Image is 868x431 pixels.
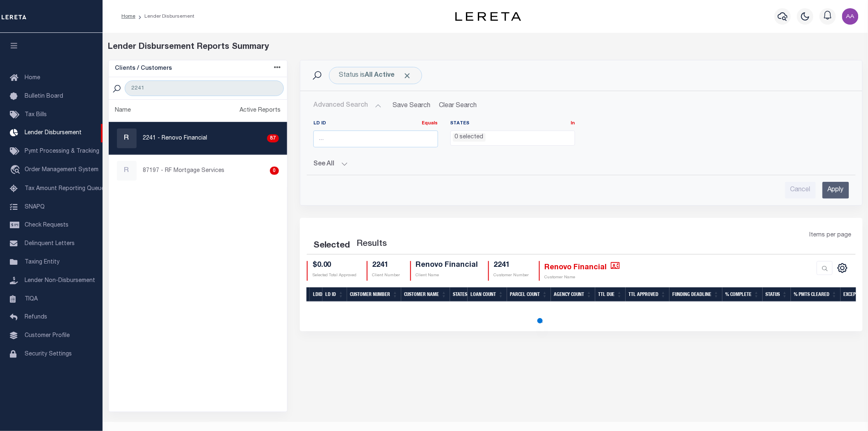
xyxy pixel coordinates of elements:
p: Customer Number [494,273,529,279]
span: Delinquent Letters [25,241,75,247]
input: Apply [822,182,849,199]
h4: Renovo Financial [416,261,478,270]
input: Search Customer [125,80,283,96]
i: travel_explore [10,165,23,176]
img: logo-dark.svg [455,12,521,21]
label: States [450,120,575,127]
span: TIQA [25,296,38,302]
h4: 2241 [494,261,529,270]
th: LDID [310,287,322,302]
span: Lender Non-Disbursement [25,278,95,284]
p: Client Name [416,273,478,279]
button: Advanced Search [313,98,381,114]
a: R2241 - Renovo Financial87 [109,122,287,154]
button: Save Search [388,98,436,114]
div: Selected [313,239,350,252]
p: 2241 - Renovo Financial [143,134,208,143]
span: Security Settings [25,351,72,357]
input: Cancel [785,182,816,199]
th: Parcel Count [507,287,551,302]
div: Click to Edit [329,67,422,84]
span: Bulletin Board [25,94,63,99]
span: Check Requests [25,222,69,228]
div: Name [115,106,131,115]
p: Client Number [372,273,400,279]
th: Customer Name [401,287,450,302]
b: All Active [365,72,395,79]
div: Lender Disbursement Reports Summary [108,41,863,53]
th: Funding Deadline [669,287,722,302]
th: % Pmts Cleared [791,287,841,302]
h5: Clients / Customers [115,65,172,72]
img: svg+xml;base64,PHN2ZyB4bWxucz0iaHR0cDovL3d3dy53My5vcmcvMjAwMC9zdmciIHBvaW50ZXItZXZlbnRzPSJub25lIi... [842,8,859,25]
div: 87 [267,134,279,142]
div: R [117,161,137,181]
a: In [571,121,575,126]
label: LD ID [313,120,438,127]
li: Lender Disbursement [135,13,194,20]
a: Home [121,14,135,19]
span: Click to Remove [403,71,412,80]
input: ... [313,131,438,147]
span: Home [25,75,40,81]
span: Customer Profile [25,333,70,339]
button: Clear Search [436,98,480,114]
p: Customer Name [545,275,620,281]
div: 0 [270,167,279,175]
span: Tax Amount Reporting Queue [25,186,105,192]
th: Status [763,287,791,302]
span: SNAPQ [25,204,45,210]
h4: 2241 [372,261,400,270]
div: R [117,128,137,148]
th: LD ID [322,287,347,302]
p: Selected Total Approved [313,273,357,279]
span: Taxing Entity [25,259,59,265]
span: Pymt Processing & Tracking [25,149,99,154]
div: Active Reports [240,106,281,115]
span: Lender Disbursement [25,130,82,136]
th: States [450,287,468,302]
span: Tax Bills [25,112,47,118]
a: R87197 - RF Mortgage Services0 [109,155,287,187]
button: See All [313,160,849,168]
th: % Complete [722,287,763,302]
p: 87197 - RF Mortgage Services [143,167,225,175]
h4: $0.00 [313,261,357,270]
a: Equals [422,121,438,126]
h4: Renovo Financial [545,261,620,272]
label: Results [357,238,387,251]
th: Customer Number [347,287,401,302]
th: Ttl Approved [626,287,669,302]
span: Order Management System [25,167,98,173]
span: Refunds [25,314,47,320]
th: Ttl Due [595,287,626,302]
th: Agency Count [551,287,595,302]
th: Loan Count [468,287,507,302]
li: 0 selected [453,133,486,142]
span: Items per page [810,231,852,240]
